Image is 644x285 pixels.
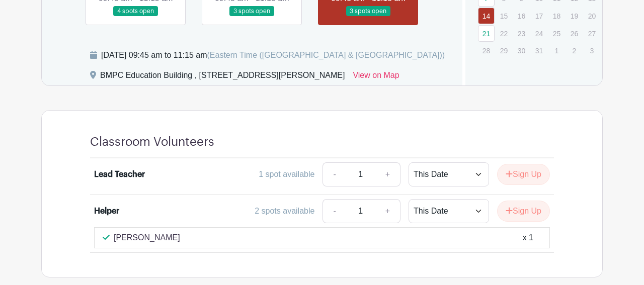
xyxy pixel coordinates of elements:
div: Helper [94,205,119,217]
p: 23 [513,26,530,41]
p: 22 [496,26,512,41]
p: 19 [566,8,583,24]
p: [PERSON_NAME] [114,232,180,244]
p: 1 [548,43,565,58]
p: 16 [513,8,530,24]
a: - [323,199,346,223]
div: [DATE] 09:45 am to 11:15 am [101,49,445,61]
div: BMPC Education Building , [STREET_ADDRESS][PERSON_NAME] [100,69,345,85]
button: Sign Up [497,164,550,185]
p: 31 [531,43,547,58]
button: Sign Up [497,201,550,222]
p: 15 [496,8,512,24]
p: 29 [496,43,512,58]
a: View on Map [353,69,399,85]
a: 21 [478,25,495,42]
p: 18 [548,8,565,24]
a: - [323,162,346,186]
span: (Eastern Time ([GEOGRAPHIC_DATA] & [GEOGRAPHIC_DATA])) [207,51,445,59]
p: 27 [584,26,600,41]
a: + [375,199,400,223]
p: 28 [478,43,495,58]
p: 26 [566,26,583,41]
h4: Classroom Volunteers [90,135,214,149]
p: 3 [584,43,600,58]
p: 24 [531,26,547,41]
a: 14 [478,8,495,24]
div: 1 spot available [259,168,314,180]
p: 20 [584,8,600,24]
div: x 1 [523,232,533,244]
div: 2 spots available [255,205,314,217]
p: 17 [531,8,547,24]
p: 25 [548,26,565,41]
p: 30 [513,43,530,58]
div: Lead Teacher [94,168,145,180]
a: + [375,162,400,186]
p: 2 [566,43,583,58]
